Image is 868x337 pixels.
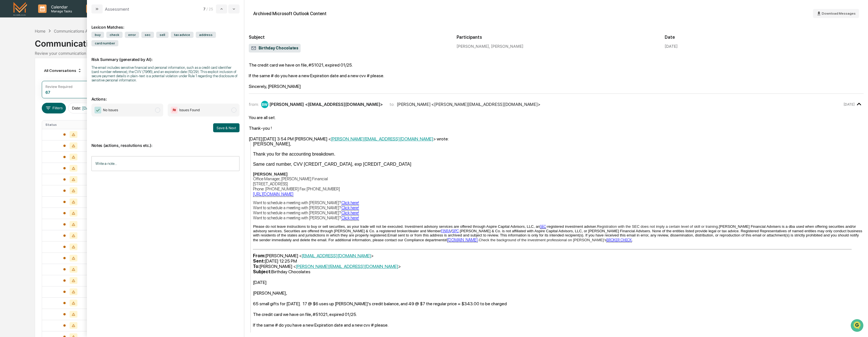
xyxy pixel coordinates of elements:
a: FINRA [441,229,451,233]
span: Attestations [46,71,70,76]
div: The email includes sensitive financial and personal information, such as a credit card identifier... [91,65,240,82]
a: Powered byPylon [40,95,68,99]
time: Tuesday, September 9, 2025 at 12:58:32 PM [844,102,855,106]
th: Status [42,120,99,129]
a: [URL][DOMAIN_NAME] [253,192,293,197]
span: / [451,229,452,233]
div: Communications Archive [54,29,99,33]
span: Want to schedule a meeting with [PERSON_NAME]? [253,200,361,210]
p: Manage Tasks [47,9,75,13]
button: Filters [42,103,66,113]
span: at [444,238,447,242]
div: [DATE] [665,44,678,49]
a: Click here! [341,215,359,220]
div: 🗄️ [41,71,45,76]
span: Pylon [56,95,68,99]
span: Want to schedule a meeting with [PERSON_NAME]? [253,210,362,220]
p: Risk Summary (generated by AI): [91,50,240,62]
span: / 25 [206,7,215,11]
span: buy [91,32,104,38]
p: Calendar [47,4,75,9]
div: [PERSON_NAME] <[EMAIL_ADDRESS][DOMAIN_NAME]> [270,102,383,107]
div: Archived Microsoft Outlook Content [253,11,326,16]
div: 65 small gifts for [DATE]. 17 @ $6 uses up [PERSON_NAME]'s credit balance, and 49 @ $7 the regula... [253,301,864,306]
span: [PERSON_NAME] & Co. is not affiliated with Aspire Capital Advisors, LLC, or [PERSON_NAME] Financi... [253,229,862,237]
span: sec [141,32,154,38]
img: logo [13,2,27,15]
span: Birthday Chocolates [251,45,298,51]
span: to: [390,102,395,107]
div: 67 [45,90,50,95]
span: Office Manager, [PERSON_NAME] Financial [STREET_ADDRESS] Phone: [PHONE_NUMBER] Fax [PHONE_NUMBER] [253,176,340,192]
div: 🔎 [6,82,10,86]
span: Email sent to or from this address is archived and subject to review. This information is only fo... [253,233,859,242]
a: BROKER CHECK [606,238,632,242]
span: Data Lookup [11,81,35,87]
span: Want to schedule a meeting with [PERSON_NAME]? [253,200,341,205]
span: error [125,32,139,38]
img: 1746055101610-c473b297-6a78-478c-a979-82029cc54cd1 [6,43,16,53]
div: 🖐️ [6,71,10,76]
span: check [106,32,123,38]
div: You are all set. [249,115,864,120]
div: Communications Archive [35,34,833,49]
span: No Issues [103,107,118,113]
span: Issues Found [179,107,200,113]
span: from: [249,102,259,107]
p: How can we help? [6,12,102,21]
div: Home [35,29,45,33]
button: Download Messages [813,9,859,18]
span: -registered investment adviser. [546,224,597,229]
span: Check the background of the investment professional on [PERSON_NAME]’s [479,238,606,242]
h2: Subject [249,35,448,40]
button: Start new chat [95,45,102,51]
a: [PERSON_NAME][EMAIL_ADDRESS][DOMAIN_NAME] [331,136,433,142]
div: We're available if you need us! [19,49,71,53]
span: tax advice [171,32,194,38]
span: card number [91,40,118,46]
div: Same card number, CVV [CREDIT_CARD_DATA], exp [CREDIT_CARD_DATA] [253,162,864,167]
span: 7 [203,7,205,11]
div: If the same # do you have a new Expiration date and a new cvv # please. [253,322,864,328]
a: SEC [540,224,546,229]
h2: Participants [457,35,656,40]
div: [PERSON_NAME], [253,290,864,296]
div: Review Required [45,85,72,89]
iframe: Open customer support [850,318,865,334]
div: Thank-you ! [249,126,864,131]
span: [DATE] - [DATE] [82,106,111,110]
a: [DOMAIN_NAME] [447,237,478,242]
span: Preclearance [11,71,36,76]
a: SIPC [452,229,459,233]
div: BW [261,101,268,108]
span: . [478,238,479,242]
div: Review your communication records across channels [35,51,833,56]
span: Registration with the SEC does not imply a certain level of skill or training. [597,224,719,229]
div: The credit card we have on file, #51021, expired 01/25. [253,312,864,317]
b: From: [253,253,265,258]
button: Save & Next [213,123,240,132]
div: [PERSON_NAME] <[PERSON_NAME][EMAIL_ADDRESS][DOMAIN_NAME]> [397,102,540,107]
b: Subject: [253,269,271,274]
div: [PERSON_NAME], [253,142,864,147]
p: Actions: [91,90,240,101]
span: [PERSON_NAME] Financial Advisers is a dba used when offering securities and/or advisory services.... [253,224,856,233]
h2: Date [665,35,864,40]
span: . [459,229,460,233]
div: [PERSON_NAME], [PERSON_NAME] [457,44,656,49]
span: . [632,238,633,242]
button: Date:[DATE] - [DATE] [68,103,114,113]
b: [PERSON_NAME] [253,172,287,176]
img: Checkmark [95,107,101,113]
div: If the same # do you have a new Expiration date and a new cvv # please. [249,73,864,78]
a: 🗄️Attestations [38,69,72,79]
span: Please do not leave instructions to buy or sell securities, as your trade will not be executed. I... [253,224,540,229]
div: Assessment [105,6,129,12]
b: To: [253,264,259,269]
a: Click here! [341,200,359,205]
div: All Conversations [42,66,84,75]
div: Thank you for the accounting breakdown. [253,152,864,157]
p: Notes (actions, resolutions etc.): [91,136,240,148]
